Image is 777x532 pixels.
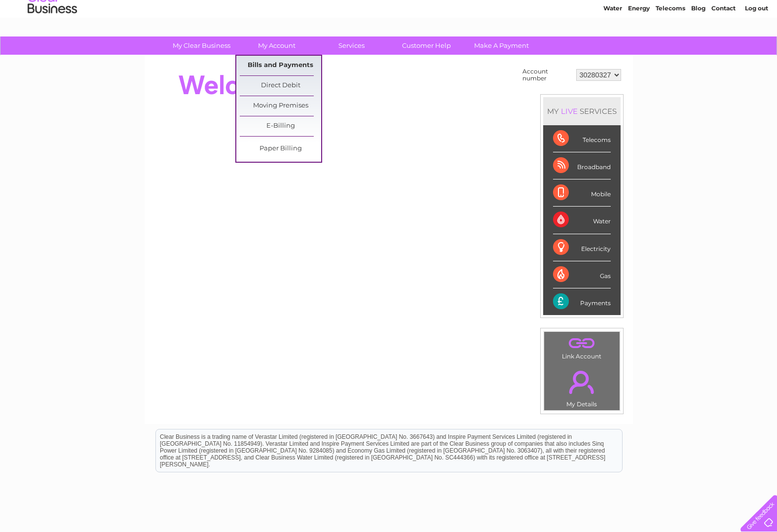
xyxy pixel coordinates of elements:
a: Energy [628,42,650,49]
a: Bills and Payments [240,56,321,75]
a: Blog [691,42,705,49]
img: logo.png [27,26,77,56]
a: My Account [236,36,317,55]
a: Contact [711,42,736,49]
a: Services [311,36,392,55]
a: Telecoms [656,42,685,49]
div: Clear Business is a trading name of Verastar Limited (registered in [GEOGRAPHIC_DATA] No. 3667643... [156,5,622,48]
a: Water [603,42,622,49]
div: Gas [553,261,611,288]
div: Payments [553,288,611,315]
div: LIVE [559,106,580,116]
td: Account number [520,66,574,84]
a: Moving Premises [240,96,321,116]
a: . [547,365,617,399]
a: Customer Help [386,36,467,55]
td: Link Account [544,331,620,362]
a: My Clear Business [161,36,242,55]
a: E-Billing [240,116,321,136]
div: Mobile [553,179,611,207]
a: Log out [745,42,768,49]
td: My Details [544,362,620,411]
a: 0333 014 3131 [591,5,659,17]
div: Water [553,207,611,234]
a: . [547,334,617,352]
div: Broadband [553,152,611,179]
div: Telecoms [553,125,611,152]
a: Direct Debit [240,76,321,96]
a: Make A Payment [461,36,542,55]
a: Paper Billing [240,139,321,159]
div: MY SERVICES [543,97,621,125]
div: Electricity [553,234,611,261]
